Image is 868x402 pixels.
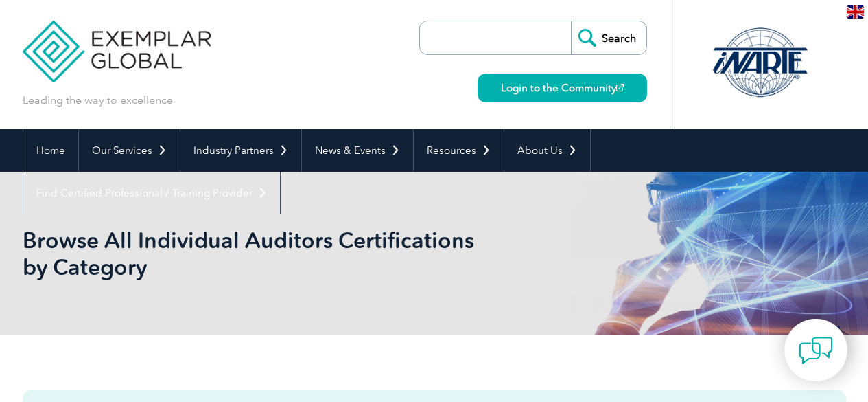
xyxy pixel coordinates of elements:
a: Login to the Community [478,74,647,102]
p: Leading the way to excellence [23,93,173,108]
a: Our Services [79,129,180,172]
h1: Browse All Individual Auditors Certifications by Category [23,227,550,280]
img: en [847,5,864,19]
img: open_square.png [616,84,624,91]
a: Home [23,129,78,172]
a: Resources [414,129,504,172]
a: News & Events [302,129,413,172]
input: Search [571,21,646,54]
a: About Us [504,129,590,172]
a: Find Certified Professional / Training Provider [23,172,280,214]
a: Industry Partners [180,129,301,172]
img: contact-chat.png [799,333,833,368]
